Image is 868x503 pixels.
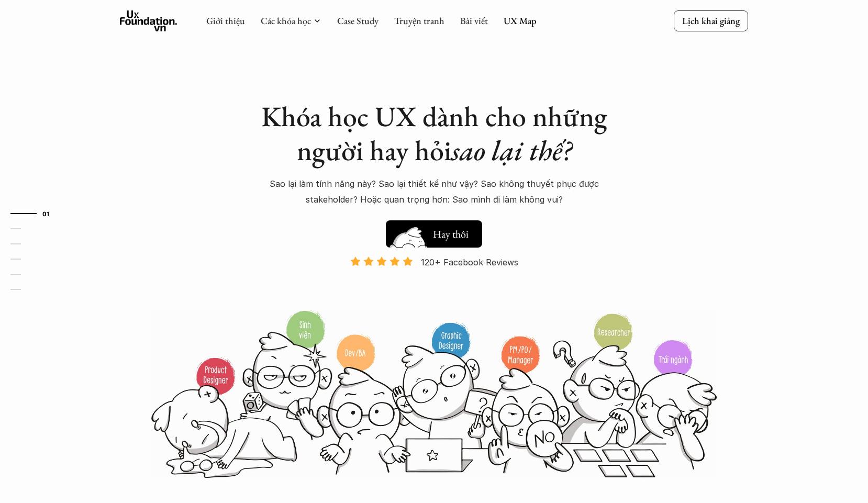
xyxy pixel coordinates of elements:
p: Lịch khai giảng [682,15,740,27]
h1: Khóa học UX dành cho những người hay hỏi [251,99,617,167]
a: Các khóa học [261,15,311,27]
a: Truyện tranh [394,15,444,27]
a: UX Map [504,15,537,27]
em: sao lại thế? [451,132,572,169]
a: Lịch khai giảng [674,10,748,31]
a: Case Study [337,15,379,27]
button: Hay thôi [386,220,482,248]
p: 120+ Facebook Reviews [421,254,518,270]
a: Bài viết [460,15,488,27]
a: Hay thôi [386,215,482,248]
p: Sao lại làm tính năng này? Sao lại thiết kế như vậy? Sao không thuyết phục được stakeholder? Hoặc... [251,176,617,208]
h5: Hay thôi [433,227,469,241]
strong: 01 [42,210,50,217]
a: 01 [10,207,60,220]
a: 120+ Facebook Reviews [341,256,527,309]
a: Giới thiệu [206,15,245,27]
